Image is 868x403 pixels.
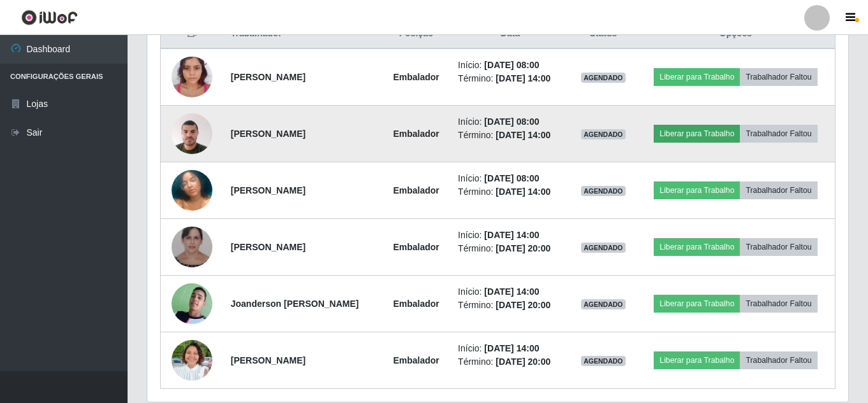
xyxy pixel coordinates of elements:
[231,72,305,82] strong: [PERSON_NAME]
[740,181,817,199] button: Trabalhador Faltou
[458,59,563,72] li: Início:
[458,129,563,142] li: Término:
[393,242,439,252] strong: Embalador
[484,343,539,353] time: [DATE] 14:00
[654,295,740,313] button: Liberar para Trabalho
[654,238,740,256] button: Liberar para Trabalho
[393,185,439,195] strong: Embalador
[393,129,439,139] strong: Embalador
[581,299,626,309] span: AGENDADO
[393,355,439,365] strong: Embalador
[231,242,305,252] strong: [PERSON_NAME]
[231,129,305,139] strong: [PERSON_NAME]
[484,60,539,70] time: [DATE] 08:00
[172,333,212,388] img: 1749753649914.jpeg
[172,222,212,272] img: 1671851536874.jpeg
[458,355,563,369] li: Término:
[21,10,78,25] img: CoreUI Logo
[581,243,626,253] span: AGENDADO
[740,238,817,256] button: Trabalhador Faltou
[581,129,626,139] span: AGENDADO
[458,285,563,299] li: Início:
[484,230,539,240] time: [DATE] 14:00
[496,300,550,310] time: [DATE] 20:00
[581,73,626,83] span: AGENDADO
[496,187,550,197] time: [DATE] 14:00
[458,342,563,355] li: Início:
[496,243,550,253] time: [DATE] 20:00
[458,172,563,185] li: Início:
[740,125,817,143] button: Trabalhador Faltou
[393,72,439,82] strong: Embalador
[654,181,740,199] button: Liberar para Trabalho
[458,229,563,242] li: Início:
[458,115,563,129] li: Início:
[231,355,305,365] strong: [PERSON_NAME]
[458,185,563,199] li: Término:
[393,299,439,309] strong: Embalador
[172,106,212,160] img: 1731166648549.jpeg
[458,72,563,85] li: Término:
[172,50,212,104] img: 1683049651246.jpeg
[458,242,563,255] li: Término:
[484,117,539,127] time: [DATE] 08:00
[172,154,212,227] img: 1737083770304.jpeg
[231,299,359,309] strong: Joanderson [PERSON_NAME]
[496,130,550,140] time: [DATE] 14:00
[581,356,626,366] span: AGENDADO
[740,68,817,86] button: Trabalhador Faltou
[496,357,550,367] time: [DATE] 20:00
[458,299,563,312] li: Término:
[581,186,626,196] span: AGENDADO
[484,286,539,297] time: [DATE] 14:00
[654,68,740,86] button: Liberar para Trabalho
[740,295,817,313] button: Trabalhador Faltou
[740,351,817,369] button: Trabalhador Faltou
[496,73,550,83] time: [DATE] 14:00
[654,125,740,143] button: Liberar para Trabalho
[654,351,740,369] button: Liberar para Trabalho
[484,173,539,183] time: [DATE] 08:00
[231,185,305,195] strong: [PERSON_NAME]
[172,276,212,332] img: 1697137663961.jpeg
